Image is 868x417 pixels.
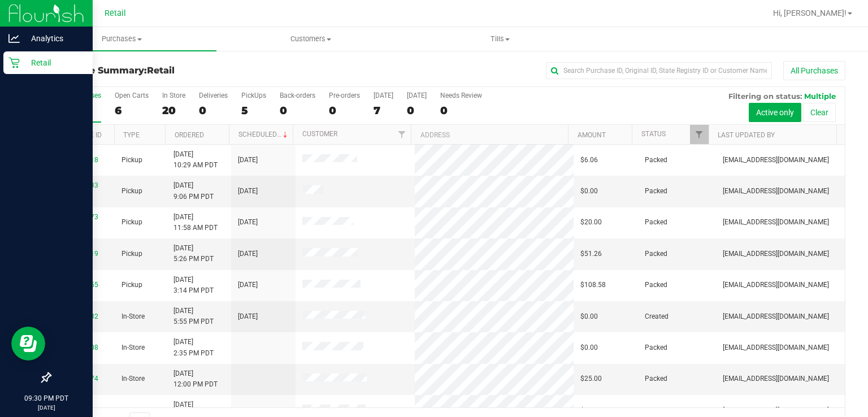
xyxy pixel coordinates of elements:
span: Packed [645,155,667,166]
span: [EMAIL_ADDRESS][DOMAIN_NAME] [723,405,829,416]
span: [DATE] [238,217,258,228]
div: Pre-orders [329,92,360,99]
span: [EMAIL_ADDRESS][DOMAIN_NAME] [723,249,829,259]
iframe: Resource center [11,327,45,360]
span: In-Store [121,342,145,353]
p: [DATE] [5,403,88,412]
span: Pickup [121,217,142,228]
span: In-Store [121,311,145,322]
span: Pickup [121,249,142,259]
a: Type [123,131,140,139]
span: $6.06 [580,155,598,166]
span: [DATE] [238,311,258,322]
span: $0.00 [580,186,598,197]
span: [EMAIL_ADDRESS][DOMAIN_NAME] [723,186,829,197]
a: Customers [216,27,406,51]
div: 0 [199,104,228,117]
span: [DATE] 11:58 AM PDT [173,212,218,233]
span: $25.00 [580,373,602,384]
a: Tills [406,27,595,51]
div: 6 [115,104,149,117]
p: Analytics [20,32,88,45]
p: Retail [20,56,88,69]
span: $0.00 [580,342,598,353]
div: 0 [329,104,360,117]
div: PickUps [241,92,266,99]
span: [DATE] 9:06 PM PDT [173,180,214,202]
span: Packed [645,280,667,290]
span: Retail [147,65,175,76]
span: [DATE] [238,155,258,166]
a: Filter [392,125,411,144]
h3: Purchase Summary: [50,66,315,76]
button: Clear [803,103,836,122]
inline-svg: Analytics [8,33,20,44]
span: Packed [645,405,667,416]
a: Ordered [175,131,204,139]
div: 0 [407,104,427,117]
span: Packed [645,186,667,197]
div: Needs Review [440,92,482,99]
button: All Purchases [783,61,845,80]
a: Filter [690,125,709,144]
span: Packed [645,249,667,259]
span: [DATE] [238,280,258,290]
span: [EMAIL_ADDRESS][DOMAIN_NAME] [723,155,829,166]
span: Multiple [804,92,836,101]
div: Open Carts [115,92,149,99]
input: Search Purchase ID, Original ID, State Registry ID or Customer Name... [546,62,772,79]
span: [EMAIL_ADDRESS][DOMAIN_NAME] [723,280,829,290]
a: Status [641,130,666,138]
span: $0.00 [580,405,598,416]
a: Amount [578,131,606,139]
span: $108.58 [580,280,606,290]
div: [DATE] [407,92,427,99]
a: Scheduled [238,131,290,138]
div: 0 [280,104,315,117]
span: [EMAIL_ADDRESS][DOMAIN_NAME] [723,342,829,353]
a: Customer [302,130,337,138]
a: Purchases [27,27,216,51]
span: Packed [645,342,667,353]
div: [DATE] [374,92,393,99]
div: 20 [162,104,185,117]
div: 7 [374,104,393,117]
span: [DATE] 2:35 PM PDT [173,337,214,358]
span: Packed [645,373,667,384]
span: [DATE] 3:14 PM PDT [173,275,214,296]
span: [DATE] 5:55 PM PDT [173,306,214,327]
span: [EMAIL_ADDRESS][DOMAIN_NAME] [723,217,829,228]
span: [DATE] 12:00 PM PDT [173,368,218,390]
span: Created [645,311,669,322]
span: [EMAIL_ADDRESS][DOMAIN_NAME] [723,311,829,322]
div: 5 [241,104,266,117]
span: [EMAIL_ADDRESS][DOMAIN_NAME] [723,373,829,384]
button: Active only [749,103,801,122]
span: $51.26 [580,249,602,259]
span: $0.00 [580,311,598,322]
span: In-Store [121,373,145,384]
span: [DATE] [238,186,258,197]
span: In-Store [121,405,145,416]
span: [DATE] [238,249,258,259]
a: Last Updated By [718,131,775,139]
inline-svg: Retail [8,57,20,68]
div: Back-orders [280,92,315,99]
span: Customers [217,34,405,44]
span: Tills [406,34,594,44]
span: Pickup [121,186,142,197]
span: Packed [645,217,667,228]
div: In Store [162,92,185,99]
span: Filtering on status: [728,92,802,101]
p: 09:30 PM PDT [5,393,88,403]
div: 0 [440,104,482,117]
span: [DATE] 5:26 PM PDT [173,243,214,264]
span: Pickup [121,155,142,166]
span: Purchases [27,34,216,44]
span: Pickup [121,280,142,290]
div: Deliveries [199,92,228,99]
span: Retail [105,8,126,18]
span: Hi, [PERSON_NAME]! [773,8,847,18]
span: $20.00 [580,217,602,228]
th: Address [411,125,568,145]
